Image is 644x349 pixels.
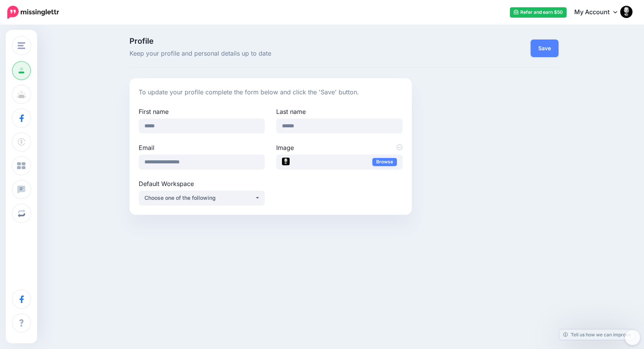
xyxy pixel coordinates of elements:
[144,193,255,202] div: Choose one of the following
[510,7,567,18] a: Refer and earn $50
[531,40,559,57] button: Save
[372,158,397,166] a: Browse
[276,143,402,152] label: Image
[139,179,265,188] label: Default Workspace
[139,107,265,116] label: First name
[18,42,25,49] img: menu.png
[559,329,635,340] a: Tell us how we can improve
[139,143,265,152] label: Email
[282,158,290,165] img: IMG_1785_thumb.jpg
[139,191,265,206] button: Choose one of the following
[129,37,412,45] span: Profile
[276,107,402,116] label: Last name
[7,6,59,19] img: Missinglettr
[567,3,633,22] a: My Account
[129,49,412,59] span: Keep your profile and personal details up to date
[139,87,403,97] p: To update your profile complete the form below and click the 'Save' button.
